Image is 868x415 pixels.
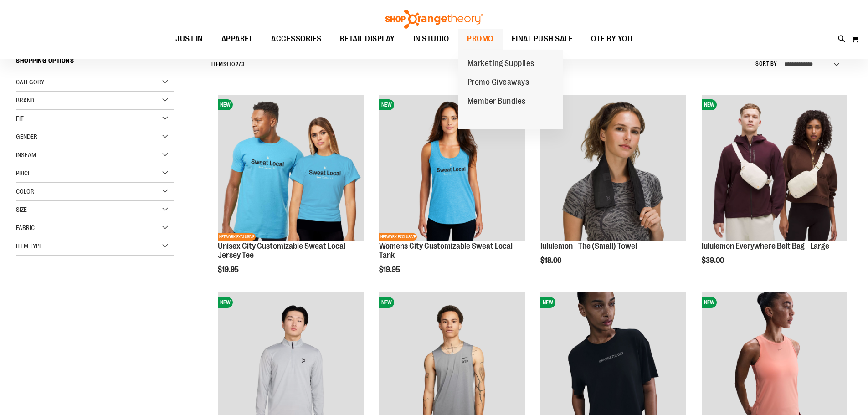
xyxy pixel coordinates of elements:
[379,266,401,274] span: $19.95
[503,29,582,50] a: FINAL PUSH SALE
[211,57,245,72] h2: Items to
[218,95,364,241] img: Unisex City Customizable Fine Jersey Tee
[218,99,233,110] span: NEW
[262,29,331,50] a: ACCESSORIES
[16,53,174,73] strong: Shopping Options
[512,29,573,49] span: FINAL PUSH SALE
[582,29,642,50] a: OTF BY YOU
[379,95,525,241] img: City Customizable Perfect Racerback Tank
[702,95,847,242] a: lululemon Everywhere Belt Bag - LargeNEW
[218,297,233,308] span: NEW
[218,266,240,274] span: $19.95
[16,224,35,231] span: Fabric
[591,29,632,49] span: OTF BY YOU
[16,169,31,177] span: Price
[540,95,686,241] img: lululemon - The (Small) Towel
[271,29,322,49] span: ACCESSORIES
[16,151,36,159] span: Inseam
[540,256,563,265] span: $18.00
[375,90,529,297] div: product
[697,90,852,288] div: product
[458,73,539,92] a: Promo Giveaways
[16,97,34,104] span: Brand
[331,29,404,50] a: RETAIL DISPLAY
[404,29,458,50] a: IN STUDIO
[536,90,691,288] div: product
[221,29,253,49] span: APPAREL
[540,241,637,251] a: lululemon - The (Small) Towel
[379,233,417,241] span: NETWORK EXCLUSIVE
[702,99,717,110] span: NEW
[166,29,212,50] a: JUST IN
[16,188,34,195] span: Color
[702,241,829,251] a: lululemon Everywhere Belt Bag - Large
[702,297,717,308] span: NEW
[16,133,37,140] span: Gender
[702,95,847,241] img: lululemon Everywhere Belt Bag - Large
[540,95,686,242] a: lululemon - The (Small) TowelNEW
[16,242,42,250] span: Item Type
[755,60,777,68] label: Sort By
[218,241,345,260] a: Unisex City Customizable Sweat Local Jersey Tee
[379,297,394,308] span: NEW
[379,99,394,110] span: NEW
[458,50,563,129] ul: PROMO
[413,29,449,49] span: IN STUDIO
[16,115,24,122] span: Fit
[218,95,364,242] a: Unisex City Customizable Fine Jersey TeeNEWNETWORK EXCLUSIVE
[16,206,27,213] span: Size
[458,92,535,111] a: Member Bundles
[379,95,525,242] a: City Customizable Perfect Racerback TankNEWNETWORK EXCLUSIVE
[458,29,503,50] a: PROMO
[702,256,725,265] span: $39.00
[540,297,555,308] span: NEW
[226,61,229,67] span: 1
[218,233,256,241] span: NETWORK EXCLUSIVE
[340,29,395,49] span: RETAIL DISPLAY
[16,78,44,86] span: Category
[458,54,544,73] a: Marketing Supplies
[467,59,534,70] span: Marketing Supplies
[379,241,513,260] a: Womens City Customizable Sweat Local Tank
[384,10,484,29] img: Shop Orangetheory
[236,61,245,67] span: 273
[467,97,526,108] span: Member Bundles
[467,29,493,49] span: PROMO
[175,29,203,49] span: JUST IN
[213,90,368,297] div: product
[212,29,262,49] a: APPAREL
[467,77,529,89] span: Promo Giveaways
